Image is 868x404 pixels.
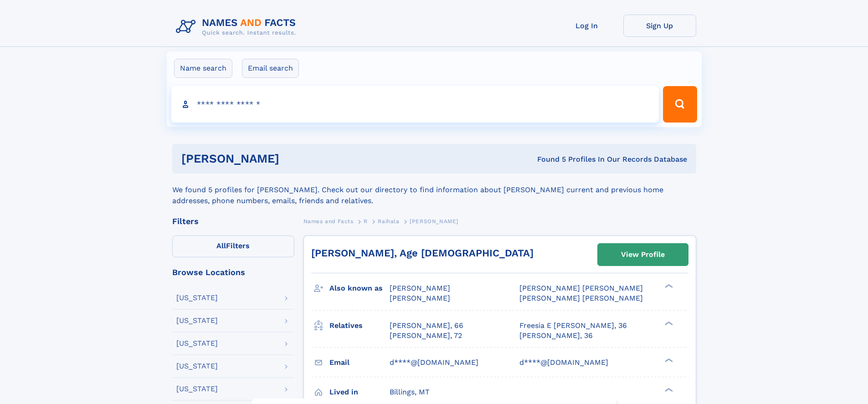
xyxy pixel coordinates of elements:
div: ❯ [663,357,673,363]
span: [PERSON_NAME] [PERSON_NAME] [519,284,643,292]
a: Freesia E [PERSON_NAME], 36 [519,321,627,331]
span: Billings, MT [390,388,430,396]
a: Log In [550,15,623,37]
label: Name search [174,59,232,78]
a: [PERSON_NAME], 72 [390,331,462,341]
div: We found 5 profiles for [PERSON_NAME]. Check out our directory to find information about [PERSON_... [172,174,696,206]
img: Logo Names and Facts [172,15,303,39]
div: [US_STATE] [176,317,218,324]
div: Browse Locations [172,268,294,276]
div: [US_STATE] [176,294,218,302]
label: Filters [172,235,294,257]
div: ❯ [663,387,673,393]
a: [PERSON_NAME], Age [DEMOGRAPHIC_DATA] [311,247,534,259]
a: [PERSON_NAME], 66 [390,321,463,331]
div: Found 5 Profiles In Our Records Database [408,154,687,164]
span: All [216,241,226,250]
a: Names and Facts [303,215,354,227]
span: [PERSON_NAME] [390,294,450,302]
a: [PERSON_NAME], 36 [519,331,593,341]
label: Email search [242,59,299,78]
h3: Also known as [329,281,390,296]
h3: Email [329,355,390,370]
span: [PERSON_NAME] [PERSON_NAME] [519,294,643,302]
a: Raihala [378,215,399,227]
button: Search Button [663,86,697,123]
div: [US_STATE] [176,385,218,393]
div: ❯ [663,283,673,289]
h1: [PERSON_NAME] [181,153,408,164]
a: Sign Up [623,15,696,37]
a: R [364,215,368,227]
div: [US_STATE] [176,340,218,347]
div: ❯ [663,320,673,326]
div: Filters [172,217,294,225]
div: [US_STATE] [176,363,218,370]
span: [PERSON_NAME] [390,284,450,292]
a: View Profile [598,244,688,266]
div: View Profile [621,244,665,265]
span: Raihala [378,218,399,225]
span: R [364,218,368,225]
input: search input [171,86,659,123]
h3: Relatives [329,318,390,333]
span: [PERSON_NAME] [410,218,458,225]
h3: Lived in [329,384,390,400]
